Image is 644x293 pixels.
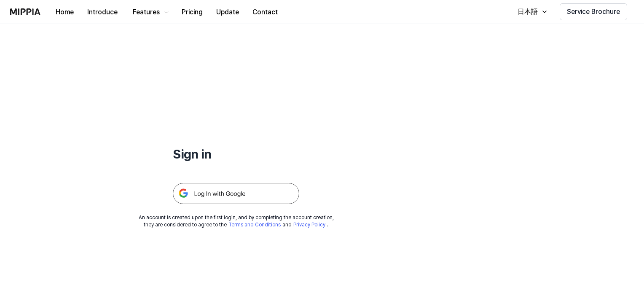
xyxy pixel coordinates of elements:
[173,183,299,204] img: 구글 로그인 버튼
[80,4,124,21] button: Introduce
[516,7,539,17] div: 日本語
[10,8,40,15] img: logo
[209,4,246,21] button: Update
[124,4,175,21] button: Features
[173,145,299,163] h1: Sign in
[560,3,627,20] button: Service Brochure
[246,4,284,21] button: Contact
[209,0,246,24] a: Update
[228,222,281,228] a: Terms and Conditions
[175,4,209,21] button: Pricing
[509,3,553,20] button: 日本語
[139,214,334,228] div: An account is created upon the first login, and by completing the account creation, they are cons...
[131,7,161,17] div: Features
[49,4,80,21] button: Home
[293,222,325,228] a: Privacy Policy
